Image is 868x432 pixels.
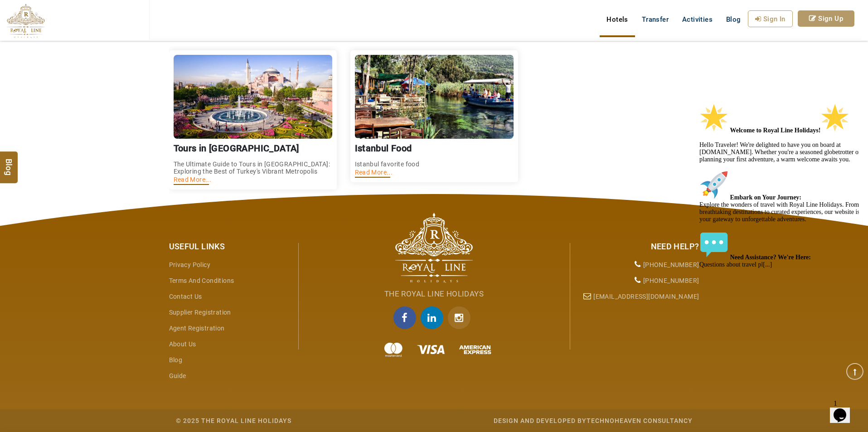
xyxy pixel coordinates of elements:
iframe: chat widget [696,100,859,391]
a: About Us [169,340,196,348]
img: :speech_balloon: [4,131,33,160]
a: Sign Up [798,10,854,27]
img: istanbul [355,55,514,139]
img: :rocket: [4,71,33,100]
h3: Tours in [GEOGRAPHIC_DATA] [174,143,332,154]
span: Hello Traveler! We're delighted to have you on board at [DOMAIN_NAME]. Whether you're a seasoned ... [4,27,165,168]
a: Sign In [748,10,793,27]
a: Activities [675,10,719,29]
p: The Ultimate Guide to Tours in [GEOGRAPHIC_DATA]: Exploring the Best of Turkey's Vibrant Metropolis [174,160,332,175]
a: Agent Registration [169,325,225,332]
a: Transfer [635,10,675,29]
div: 🌟 Welcome to Royal Line Holidays!🌟Hello Traveler! We're delighted to have you on board at [DOMAIN... [4,4,167,169]
a: Read More... [355,169,393,176]
a: Blog [169,356,183,364]
div: © 2025 The Royal Line Holidays [176,416,291,425]
span: The Royal Line Holidays [384,289,484,298]
li: [PHONE_NUMBER] [577,257,699,273]
a: Technoheaven Consultancy [587,417,693,424]
a: Hotels [600,10,635,29]
a: Supplier Registration [169,309,231,316]
a: Terms and Conditions [169,277,234,284]
img: The Royal Line Holidays [395,213,473,283]
a: Instagram [448,306,475,329]
a: Privacy Policy [169,261,211,268]
div: Design and Developed by [353,416,693,425]
span: Blog [3,158,15,166]
a: [EMAIL_ADDRESS][DOMAIN_NAME] [593,293,699,300]
strong: Embark on Your Journey: [34,94,106,101]
h3: Istanbul Food [355,143,514,154]
a: Read More... [174,176,212,183]
a: Contact Us [169,293,202,300]
strong: Need Assistance? We're Here: [34,154,115,161]
div: Useful Links [169,241,291,252]
strong: Welcome to Royal Line Holidays! [34,27,154,34]
img: The Royal Line Holidays [7,4,45,38]
iframe: chat widget [830,396,859,423]
img: Tours in Istanbul [174,55,332,139]
p: Istanbul favorite food [355,160,514,168]
div: Need Help? [577,241,699,252]
a: linkedin [421,306,448,329]
span: Blog [726,15,741,24]
a: guide [169,372,186,379]
img: :star2: [125,4,154,33]
img: :star2: [4,4,33,33]
a: facebook [393,306,421,329]
a: Blog [719,10,748,29]
li: [PHONE_NUMBER] [577,273,699,289]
